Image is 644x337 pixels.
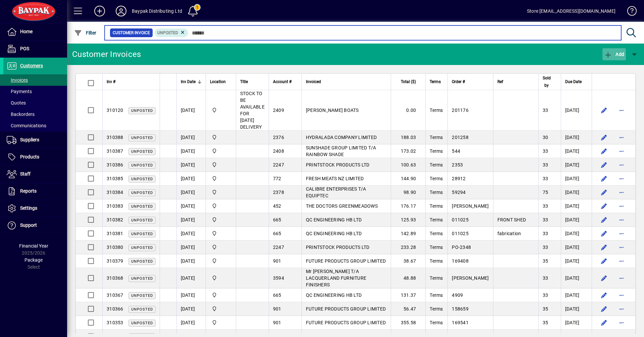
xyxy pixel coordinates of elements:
[273,231,281,236] span: 665
[210,319,232,326] span: Baypak - Onekawa
[107,78,156,85] div: Inv #
[176,254,206,268] td: [DATE]
[3,149,67,165] a: Products
[107,306,123,312] span: 310366
[107,245,123,250] span: 310380
[543,74,557,89] div: Sold by
[616,173,627,184] button: More options
[107,292,123,298] span: 310367
[543,74,551,89] span: Sold by
[452,217,469,222] span: 011025
[599,317,609,328] button: Edit
[131,109,153,113] span: Unposted
[616,132,627,143] button: More options
[561,90,592,131] td: [DATE]
[391,213,425,227] td: 125.93
[561,288,592,302] td: [DATE]
[616,242,627,253] button: More options
[240,78,265,85] div: Title
[616,290,627,300] button: More options
[131,204,153,209] span: Unposted
[131,163,153,167] span: Unposted
[210,305,232,313] span: Baypak - Onekawa
[391,199,425,213] td: 176.17
[452,78,465,85] span: Order #
[616,256,627,266] button: More options
[430,231,443,236] span: Terms
[391,268,425,288] td: 48.88
[561,241,592,254] td: [DATE]
[3,109,67,120] a: Backorders
[3,41,67,57] a: POS
[210,291,232,299] span: Baypak - Onekawa
[107,162,123,167] span: 310386
[273,176,281,181] span: 772
[430,217,443,222] span: Terms
[391,316,425,330] td: 355.58
[561,172,592,186] td: [DATE]
[306,176,364,181] span: FRESH MEATS NZ LIMITED
[306,258,386,264] span: FUTURE PRODUCTS GROUP LIMITED
[599,290,609,300] button: Edit
[3,97,67,109] a: Quotes
[497,231,521,236] span: fabrication
[157,30,178,35] span: Unposted
[452,320,469,325] span: 169541
[452,190,466,195] span: 59294
[273,135,284,140] span: 2376
[155,28,189,37] mat-chip: Customer Invoice Status: Unposted
[306,245,370,250] span: PRINTSTOCK PRODUCTS LTD
[430,258,443,264] span: Terms
[176,302,206,316] td: [DATE]
[176,144,206,158] td: [DATE]
[210,257,232,265] span: Baypak - Onekawa
[176,316,206,330] td: [DATE]
[176,288,206,302] td: [DATE]
[176,90,206,131] td: [DATE]
[391,90,425,131] td: 0.00
[131,149,153,154] span: Unposted
[176,268,206,288] td: [DATE]
[3,120,67,131] a: Communications
[616,159,627,170] button: More options
[110,5,132,17] button: Profile
[543,258,548,264] span: 35
[72,49,141,60] div: Customer Invoices
[543,292,548,298] span: 33
[107,275,123,281] span: 310368
[452,275,489,281] span: [PERSON_NAME]
[306,78,321,85] span: Invoiced
[20,222,37,228] span: Support
[210,230,232,237] span: Baypak - Onekawa
[3,74,67,86] a: Invoices
[107,108,123,113] span: 310120
[430,320,443,325] span: Terms
[306,203,378,209] span: THE DOCTORS GREENMEADOWS
[3,132,67,148] a: Suppliers
[210,274,232,282] span: Baypak - Onekawa
[176,241,206,254] td: [DATE]
[599,273,609,283] button: Edit
[131,246,153,250] span: Unposted
[210,216,232,223] span: Baypak - Onekawa
[306,269,366,287] span: Mr [PERSON_NAME] T/A LACQUERLAND FURNITURE FINISHERS
[273,258,281,264] span: 901
[561,158,592,172] td: [DATE]
[74,30,97,36] span: Filter
[616,187,627,198] button: More options
[3,217,67,234] a: Support
[391,302,425,316] td: 56.47
[543,231,548,236] span: 33
[430,275,443,281] span: Terms
[616,273,627,283] button: More options
[131,218,153,222] span: Unposted
[273,245,284,250] span: 2247
[391,241,425,254] td: 233.28
[7,89,32,94] span: Payments
[89,5,110,17] button: Add
[107,135,123,140] span: 310388
[599,228,609,239] button: Edit
[131,307,153,312] span: Unposted
[306,217,362,222] span: QC ENGINEERING HB LTD
[391,158,425,172] td: 100.63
